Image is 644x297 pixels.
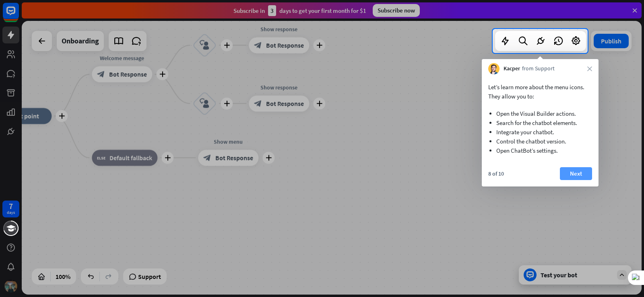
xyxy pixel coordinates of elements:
div: 8 of 10 [488,170,504,177]
li: Open the Visual Builder actions. [496,109,584,118]
i: close [587,66,592,71]
button: Open LiveChat chat widget [6,3,31,27]
li: Open ChatBot’s settings. [496,146,584,155]
p: Let’s learn more about the menu icons. They allow you to: [488,82,592,101]
span: from Support [522,65,555,73]
li: Search for the chatbot elements. [496,118,584,127]
span: Kacper [504,65,520,73]
button: Next [560,167,592,180]
li: Control the chatbot version. [496,137,584,146]
li: Integrate your chatbot. [496,127,584,137]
